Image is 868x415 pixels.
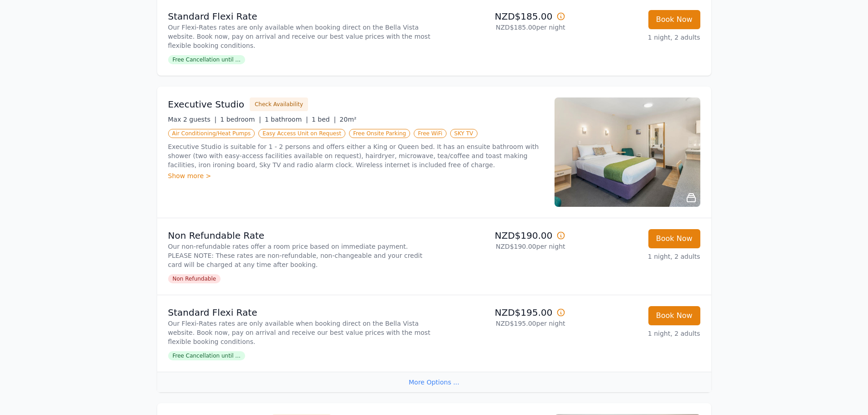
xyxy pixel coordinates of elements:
[168,116,217,123] span: Max 2 guests |
[438,306,565,319] p: NZD$195.00
[648,306,700,325] button: Book Now
[648,10,700,29] button: Book Now
[168,10,431,23] p: Standard Flexi Rate
[573,33,700,42] p: 1 night, 2 adults
[250,97,308,111] button: Check Availability
[414,129,447,138] span: Free WiFi
[312,116,336,123] span: 1 bed |
[168,129,255,138] span: Air Conditioning/Heat Pumps
[157,372,711,392] div: More Options ...
[168,306,431,319] p: Standard Flexi Rate
[438,10,565,23] p: NZD$185.00
[648,229,700,248] button: Book Now
[168,229,431,242] p: Non Refundable Rate
[168,242,431,269] p: Our non-refundable rates offer a room price based on immediate payment. PLEASE NOTE: These rates ...
[220,116,261,123] span: 1 bedroom |
[438,319,565,328] p: NZD$195.00 per night
[168,23,431,50] p: Our Flexi-Rates rates are only available when booking direct on the Bella Vista website. Book now...
[438,229,565,242] p: NZD$190.00
[265,116,308,123] span: 1 bathroom |
[450,129,478,138] span: SKY TV
[168,351,245,360] span: Free Cancellation until ...
[168,142,544,169] p: Executive Studio is suitable for 1 - 2 persons and offers either a King or Queen bed. It has an e...
[258,129,345,138] span: Easy Access Unit on Request
[168,171,544,180] div: Show more >
[349,129,410,138] span: Free Onsite Parking
[168,55,245,64] span: Free Cancellation until ...
[168,98,244,111] h3: Executive Studio
[339,116,356,123] span: 20m²
[573,329,700,338] p: 1 night, 2 adults
[438,23,565,32] p: NZD$185.00 per night
[168,319,431,346] p: Our Flexi-Rates rates are only available when booking direct on the Bella Vista website. Book now...
[168,274,221,283] span: Non Refundable
[573,252,700,261] p: 1 night, 2 adults
[438,242,565,251] p: NZD$190.00 per night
